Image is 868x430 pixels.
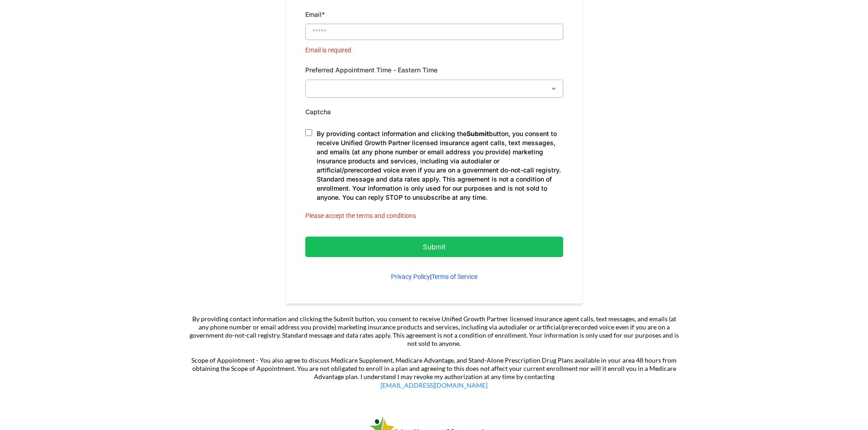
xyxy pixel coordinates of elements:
p: | [305,272,563,282]
label: Captcha [305,106,331,117]
label: Email [305,9,325,20]
button: Submit [305,237,563,257]
div: Email is required [305,45,563,56]
a: Terms of Service [431,273,478,280]
p: Submit [328,241,540,253]
div: Please accept the terms and conditions [305,210,563,222]
a: Privacy Policy [391,273,430,280]
label: Preferred Appointment Time - Eastern Time [305,64,437,76]
p: By providing contact information and clicking the Submit button, you consent to receive Unified G... [188,315,680,348]
a: [EMAIL_ADDRESS][DOMAIN_NAME] [380,381,488,389]
strong: Submit [467,130,489,137]
p: Scope of Appointment - You also agree to discuss Medicare Supplement, Medicare Advantage, and Sta... [188,356,680,390]
p: By providing contact information and clicking the button, you consent to receive Unified Growth P... [317,129,563,202]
